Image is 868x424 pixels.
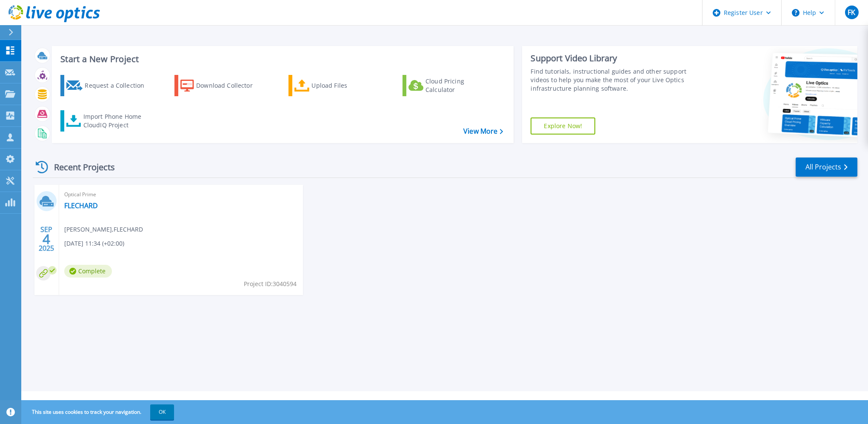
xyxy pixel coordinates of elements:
a: Request a Collection [60,75,155,96]
div: Download Collector [196,77,264,94]
a: Download Collector [174,75,269,96]
span: FK [848,9,855,16]
div: Import Phone Home CloudIQ Project [83,112,150,129]
div: Upload Files [311,77,380,94]
a: Upload Files [288,75,383,96]
a: FLECHARD [64,201,98,210]
span: Project ID: 3040594 [244,279,297,289]
span: Optical Prime [64,190,298,199]
button: OK [150,404,174,420]
div: Cloud Pricing Calculator [425,77,494,94]
div: Find tutorials, instructional guides and other support videos to help you make the most of your L... [531,67,702,93]
span: 4 [43,235,50,243]
a: Cloud Pricing Calculator [403,75,497,96]
span: Complete [64,265,112,278]
a: Explore Now! [531,117,595,135]
span: [PERSON_NAME] , FLECHARD [64,225,143,234]
div: Recent Projects [33,157,126,178]
span: This site uses cookies to track your navigation. [23,404,174,420]
a: All Projects [796,158,857,177]
a: View More [463,127,503,135]
div: Request a Collection [85,77,153,94]
span: [DATE] 11:34 (+02:00) [64,239,124,248]
div: SEP 2025 [38,223,54,255]
h3: Start a New Project [60,54,503,64]
div: Support Video Library [531,53,702,64]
